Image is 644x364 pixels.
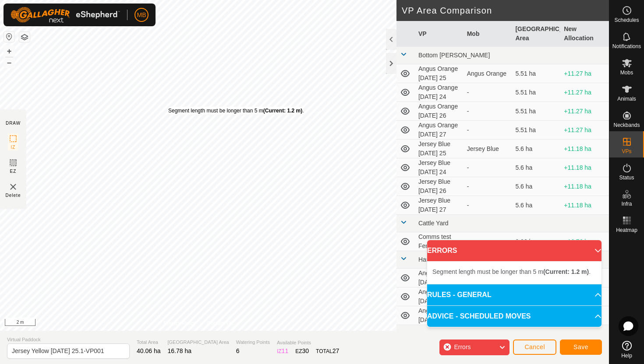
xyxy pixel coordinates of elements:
td: 5.51 ha [512,121,560,140]
td: Angus Orange [DATE] 24 [415,83,464,102]
td: Angus Pink [DATE] 25 [415,269,464,287]
td: Comms test Fence [415,232,464,251]
td: 5.6 ha [512,158,560,177]
span: Neckbands [613,122,640,128]
span: 6 [236,347,240,354]
span: 11 [282,347,289,354]
div: Jersey Blue [467,144,509,154]
p-accordion-content: ERRORS [427,261,602,284]
td: +11.27 ha [560,102,609,121]
td: Jersey Blue [DATE] 27 [415,196,464,215]
td: +11.18 ha [560,158,609,177]
td: 5.51 ha [512,102,560,121]
span: ERRORS [427,245,457,256]
span: ADVICE - SCHEDULED MOVES [427,311,531,322]
p-accordion-header: ADVICE - SCHEDULED MOVES [427,306,602,327]
th: New Allocation [560,21,609,47]
span: Help [621,353,632,358]
span: 16.78 ha [168,347,192,354]
span: Mobs [620,70,633,75]
td: Jersey Blue [DATE] 25 [415,140,464,158]
span: Heatmap [616,227,637,233]
span: IZ [11,144,16,150]
span: Delete [6,192,21,199]
a: Help [609,337,644,362]
span: VPs [622,149,631,154]
button: – [4,57,14,68]
span: Total Area [137,339,161,346]
span: 30 [302,347,309,354]
div: - [467,107,509,116]
div: - [467,182,509,191]
span: Save [573,343,588,350]
span: Ollies [418,330,434,337]
button: Map Layers [19,32,30,42]
b: (Current: 1.2 m) [543,268,589,275]
td: +16.76 ha [560,232,609,251]
span: Errors [454,343,471,350]
td: +11.27 ha [560,64,609,83]
span: Cattle Yard [418,220,449,227]
div: - [467,163,509,172]
td: +11.18 ha [560,177,609,196]
button: Reset Map [4,31,14,42]
td: 5.51 ha [512,64,560,83]
span: RULES - GENERAL [427,290,492,300]
a: Contact Us [207,319,233,327]
td: Angus Orange [DATE] 27 [415,121,464,140]
div: Segment length must be longer than 5 m . [168,107,304,115]
td: Angus Orange [DATE] 26 [415,102,464,121]
div: - [467,88,509,97]
div: Angus Orange [467,69,509,78]
b: (Current: 1.2 m) [263,108,302,114]
a: Privacy Policy [163,319,196,327]
td: +11.18 ha [560,140,609,158]
span: Bottom [PERSON_NAME] [418,52,490,59]
td: +11.18 ha [560,196,609,215]
span: 27 [333,347,340,354]
td: Jersey Blue [DATE] 26 [415,177,464,196]
span: [GEOGRAPHIC_DATA] Area [168,339,229,346]
div: - [467,237,509,246]
h2: VP Area Comparison [402,5,609,16]
span: Cancel [524,343,545,350]
span: EZ [10,168,17,175]
span: Watering Points [236,339,270,346]
span: MB [137,10,146,20]
span: 40.06 ha [137,347,161,354]
span: Segment length must be longer than 5 m . [432,268,591,275]
td: Angus Pink [DATE] 24 [415,287,464,306]
span: Status [619,175,634,180]
td: Jersey Blue [DATE] 24 [415,158,464,177]
div: - [467,201,509,210]
span: Infra [621,201,632,206]
div: - [467,126,509,135]
div: IZ [277,346,288,356]
div: EZ [295,346,309,356]
th: [GEOGRAPHIC_DATA] Area [512,21,560,47]
td: 5.6 ha [512,177,560,196]
span: Animals [617,96,636,101]
img: Gallagher Logo [11,7,120,23]
p-accordion-header: ERRORS [427,240,602,261]
td: Angus Pink [DATE] 26 [415,306,464,325]
p-accordion-header: RULES - GENERAL [427,284,602,305]
span: Hamishs [418,256,442,263]
div: TOTAL [316,346,339,356]
td: 0.02 ha [512,232,560,251]
span: Available Points [277,339,339,346]
span: Notifications [612,44,641,49]
th: VP [415,21,464,47]
td: 5.6 ha [512,140,560,158]
th: Mob [464,21,512,47]
td: 5.6 ha [512,196,560,215]
div: DRAW [6,120,21,126]
td: 5.51 ha [512,83,560,102]
span: Schedules [614,17,639,23]
button: + [4,46,14,56]
span: Virtual Paddock [7,336,130,343]
td: +11.27 ha [560,121,609,140]
img: VP [8,182,18,192]
td: Angus Orange [DATE] 25 [415,64,464,83]
button: Cancel [513,339,556,355]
